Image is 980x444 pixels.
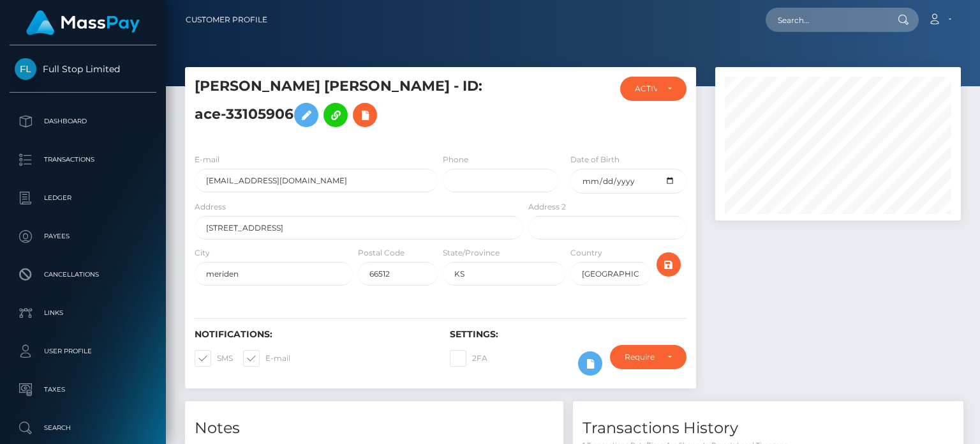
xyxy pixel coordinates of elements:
p: Taxes [15,380,151,399]
input: Search... [766,8,886,32]
p: Search [15,418,151,438]
a: Ledger [10,182,156,214]
button: Require ID/Selfie Verification [610,345,687,369]
span: Full Stop Limited [10,63,156,75]
a: Taxes [10,374,156,406]
a: Dashboard [10,105,156,137]
label: Postal Code [358,247,405,259]
img: MassPay Logo [26,10,140,35]
h6: Notifications: [195,329,431,340]
a: Transactions [10,144,156,176]
a: User Profile [10,335,156,367]
label: Country [570,247,602,259]
label: 2FA [450,350,487,367]
label: Date of Birth [570,154,620,165]
div: Require ID/Selfie Verification [625,352,657,362]
button: ACTIVE [620,77,686,101]
a: Cancellations [10,259,156,291]
label: City [195,247,210,259]
p: Cancellations [15,265,151,284]
p: User Profile [15,342,151,361]
p: Payees [15,227,151,246]
a: Search [10,412,156,444]
h5: [PERSON_NAME] [PERSON_NAME] - ID: ace-33105906 [195,77,516,134]
h6: Settings: [450,329,686,340]
label: Phone [443,154,468,165]
h4: Notes [195,417,554,440]
p: Dashboard [15,112,151,131]
label: State/Province [443,247,500,259]
p: Links [15,303,151,323]
h4: Transactions History [583,417,954,440]
label: Address [195,201,226,213]
p: Transactions [15,150,151,169]
a: Links [10,297,156,329]
img: Full Stop Limited [15,58,36,80]
label: Address 2 [528,201,566,213]
a: Payees [10,220,156,252]
label: SMS [195,350,233,367]
label: E-mail [195,154,219,165]
label: E-mail [243,350,290,367]
p: Ledger [15,188,151,208]
div: ACTIVE [635,84,657,94]
a: Customer Profile [186,6,267,33]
